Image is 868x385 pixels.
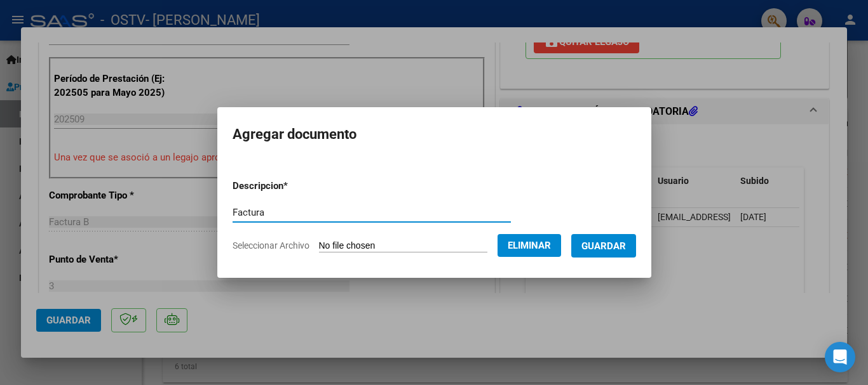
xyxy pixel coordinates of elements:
span: Guardar [581,240,626,252]
button: Guardar [571,234,636,258]
button: Eliminar [498,234,561,257]
div: Open Intercom Messenger [825,342,855,372]
p: Descripcion [233,179,354,193]
span: Eliminar [508,240,551,251]
h2: Agregar documento [233,122,636,147]
span: Seleccionar Archivo [233,240,309,251]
